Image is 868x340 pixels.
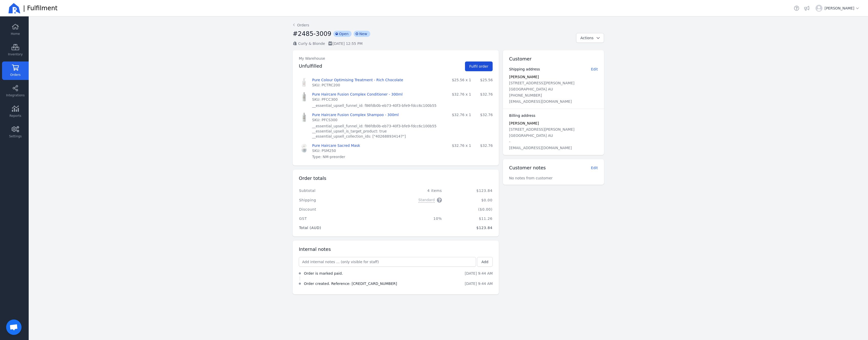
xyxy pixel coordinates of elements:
span: No notes from customer [509,176,553,180]
p: Order is marked paid. [304,271,343,276]
span: Integrations [6,93,25,97]
img: Pure Haircare Fusion Complex Conditioner - 300ml [299,92,309,102]
td: $32.76 [475,110,497,141]
h2: Order totals [299,175,326,182]
a: Pure Haircare Fusion Complex Shampoo - 300ml [312,112,399,117]
td: Discount [299,205,368,214]
h2: Customer notes [509,164,546,171]
td: Total (AUD) [299,223,368,232]
a: Orders [293,23,309,28]
span: SKU: PFCS300 [312,117,337,122]
img: Ricemill Logo [8,2,20,14]
span: [STREET_ADDRESS][PERSON_NAME] [509,127,574,131]
button: Add [477,257,493,267]
span: Add [481,260,488,264]
span: [PERSON_NAME] [824,6,860,11]
td: $32.76 [475,90,497,110]
td: $32.76 x 1 [447,110,475,141]
span: [EMAIL_ADDRESS][DOMAIN_NAME] [509,146,572,150]
td: $0.00 [446,195,493,205]
span: SKU: PSM250 [312,148,336,153]
button: [PERSON_NAME] [813,3,862,14]
span: [PERSON_NAME] [509,75,539,79]
p: [DATE] 12:55 PM [328,41,363,46]
span: [STREET_ADDRESS][PERSON_NAME] [509,81,574,85]
img: Pure Colour Optimising Treatment - Rich Chocolate [299,77,309,88]
span: Inventory [8,52,23,56]
span: My Warehouse [299,56,325,60]
span: Orders [10,73,20,77]
span: [EMAIL_ADDRESS][DOMAIN_NAME] [509,99,572,104]
span: __essential_upsell_collection_ids: ["402688934147"] [312,134,406,139]
td: $11.26 [446,214,493,223]
span: SKU: PFCC300 [312,97,338,102]
span: __essential_upsell_funnel_id: f86fdb0b-eb73-40f3-bfe9-fdcc6c100b55 [312,123,437,129]
a: Helpdesk [793,5,800,12]
td: $32.76 [475,141,497,161]
h3: Billing address [509,113,535,118]
td: $25.56 x 1 [447,75,475,90]
input: Add internal notes ... (only visible for staff) [299,257,476,266]
h3: Shipping address [509,67,540,72]
a: Pure Colour Optimising Treatment - Rich Chocolate [312,77,403,83]
td: $32.76 x 1 [447,90,475,110]
a: Pure Haircare Fusion Complex Conditioner - 300ml [312,92,403,97]
time: [DATE] 9:44 AM [465,282,493,286]
span: | Fulfilment [23,4,58,12]
p: Order created. Reference: [CREDIT_CARD_NUMBER] [304,281,397,286]
span: __essential_upsell_is_target_product: true [312,129,387,134]
button: Edit [591,67,598,72]
span: [PHONE_NUMBER] [509,93,542,97]
img: Pure Haircare Fusion Complex Shampoo - 300ml [299,112,309,122]
button: Edit [591,165,598,170]
span: New [354,31,370,37]
span: Edit [591,67,598,71]
button: Standard [418,197,442,203]
td: $123.84 [446,223,493,232]
span: Standard [418,197,435,203]
h2: Unfulfilled [299,63,322,70]
span: Settings [9,134,22,138]
td: $25.56 [475,75,497,90]
span: [GEOGRAPHIC_DATA] AU [509,133,553,138]
span: Reports [9,114,21,118]
a: Open chat [6,320,22,335]
td: $123.84 [446,186,493,195]
h2: Customer [509,55,531,63]
td: 4 items [368,186,446,195]
td: $32.76 x 1 [447,141,475,161]
time: [DATE] 9:44 AM [465,271,493,275]
h2: Internal notes [299,246,331,253]
td: Shipping [299,195,368,205]
span: Fulfil order [469,64,489,68]
td: Subtotal [299,186,368,195]
td: GST [299,214,368,223]
h2: #2485-3009 [293,30,331,38]
td: ($0.00) [446,205,493,214]
span: [GEOGRAPHIC_DATA] AU [509,87,553,91]
span: Actions [580,36,594,40]
span: - [509,140,510,144]
span: Open [333,31,352,37]
span: [PERSON_NAME] [509,121,539,125]
img: Pure Haircare Sacred Mask [299,143,309,153]
span: Type: NM-preorder [312,154,345,159]
td: 10% [368,214,446,223]
span: Home [11,32,20,36]
a: Pure Haircare Sacred Mask [312,143,360,148]
span: SKU: PCTRC200 [312,83,340,88]
span: Curly & Blonde [298,42,325,46]
span: __essential_upsell_funnel_id: f86fdb0b-eb73-40f3-bfe9-fdcc6c100b55 [312,103,437,108]
span: Edit [591,166,598,170]
button: Fulfil order [465,61,493,71]
button: Actions [576,33,604,43]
